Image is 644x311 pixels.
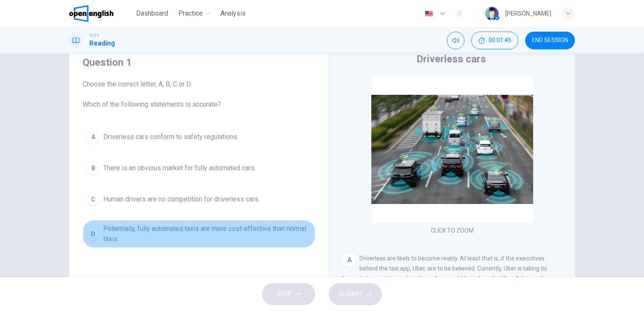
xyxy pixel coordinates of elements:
[83,79,315,110] span: Choose the correct letter, A, B, C or D. Which of the following statements is accurate?
[178,8,203,19] span: Practice
[447,32,464,49] div: Mute
[103,224,311,244] span: Potentially, fully automated taxis are more cost-effective than normal taxis.
[83,126,315,147] button: ADriverless cars conform to safety regulations.
[532,37,568,44] span: END SESSION
[220,8,246,19] span: Analysis
[83,189,315,210] button: CHuman drivers are no competition for driverless cars.
[89,32,99,38] span: IELTS
[343,253,356,267] div: A
[136,8,168,19] span: Dashboard
[217,6,249,21] button: Analysis
[103,194,260,204] span: Human drivers are no competition for driverless cars.
[416,52,486,66] h4: Driverless cars
[86,227,100,241] div: D
[86,161,100,175] div: B
[133,6,172,21] button: Dashboard
[471,32,518,49] div: Hide
[103,163,256,173] span: There is an obvious market for fully automated cars.
[488,37,511,44] span: 00:01:45
[89,38,115,48] h1: Reading
[485,7,499,20] img: Profile picture
[103,132,239,142] span: Driverless cars conform to safety regulations.
[69,5,113,22] img: OpenEnglish logo
[175,6,214,21] button: Practice
[69,5,133,22] a: OpenEnglish logo
[505,8,551,19] div: [PERSON_NAME]
[525,32,575,49] button: END SESSION
[83,158,315,179] button: BThere is an obvious market for fully automated cars.
[424,11,434,17] img: en
[83,56,315,69] h4: Question 1
[86,193,100,206] div: C
[86,130,100,144] div: A
[83,220,315,248] button: DPotentially, fully automated taxis are more cost-effective than normal taxis.
[471,32,518,49] button: 00:01:45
